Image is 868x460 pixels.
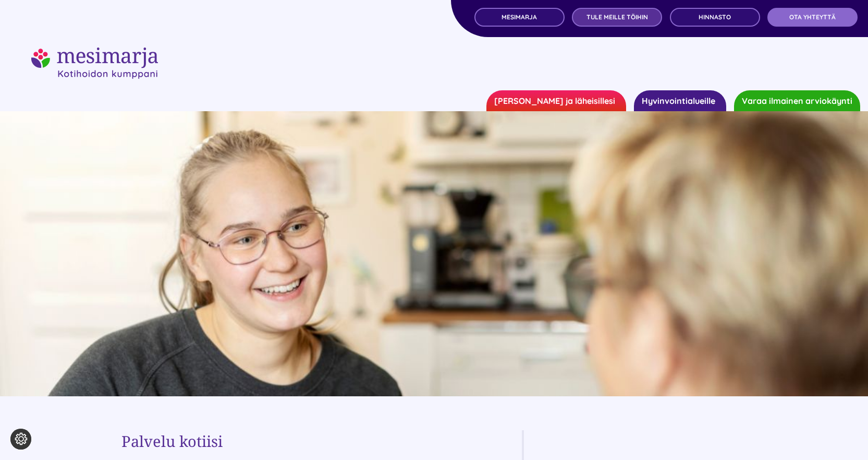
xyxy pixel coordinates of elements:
[634,90,726,111] a: Hyvinvointialueille
[502,14,537,21] span: MESIMARJA
[586,14,648,21] span: TULE MEILLE TÖIHIN
[789,14,836,21] span: OTA YHTEYTTÄ
[31,46,158,59] a: mesimarjasi
[670,8,760,27] a: Hinnasto
[31,48,158,79] img: Mesimarjasi Kotihoidon kumppani
[767,8,858,27] a: OTA YHTEYTTÄ
[474,8,565,27] a: MESIMARJA
[699,14,731,21] span: Hinnasto
[486,90,626,111] a: [PERSON_NAME] ja läheisillesi
[734,90,860,111] a: Varaa ilmainen arviokäynti
[10,429,31,450] button: Evästeasetukset
[572,8,662,27] a: TULE MEILLE TÖIHIN
[121,431,459,451] p: Palvelu kotiisi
